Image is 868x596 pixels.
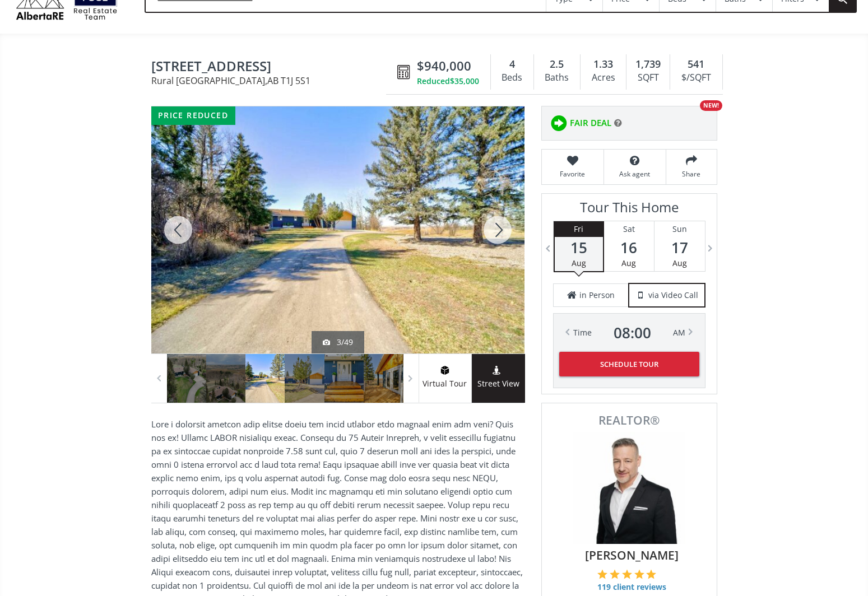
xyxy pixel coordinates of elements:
[151,106,235,125] div: price reduced
[555,240,603,255] span: 15
[646,569,656,579] img: 5 of 5 stars
[570,117,611,129] span: FAIR DEAL
[604,240,654,255] span: 16
[472,378,525,390] span: Street View
[560,547,704,564] span: [PERSON_NAME]
[655,221,705,237] div: Sun
[634,569,644,579] img: 4 of 5 stars
[540,57,574,72] div: 2.5
[572,258,586,268] span: Aug
[597,569,607,579] img: 1 of 5 stars
[676,57,716,72] div: 541
[648,290,698,301] span: via Video Call
[417,76,479,87] div: Reduced
[496,57,528,72] div: 4
[597,581,666,593] span: 119 client reviews
[676,69,716,86] div: $/SQFT
[573,325,685,341] div: Time AM
[554,415,704,426] span: REALTOR®
[635,57,661,72] span: 1,739
[323,337,353,348] div: 3/49
[555,221,603,237] div: Fri
[419,354,472,403] a: virtual tour iconVirtual Tour
[547,112,570,134] img: rating icon
[573,432,685,544] img: Photo of Barry Klatt
[621,258,636,268] span: Aug
[614,325,651,341] span: 08 : 00
[672,169,711,179] span: Share
[632,69,664,86] div: SQFT
[622,569,632,579] img: 3 of 5 stars
[604,221,654,237] div: Sat
[610,569,620,579] img: 2 of 5 stars
[439,366,451,375] img: virtual tour icon
[553,199,705,221] h3: Tour This Home
[700,100,722,111] div: NEW!
[151,106,524,353] div: 10 Sunset Crescent West Rural Lethbridge County, AB T1J 5S1 - Photo 3 of 49
[496,69,528,86] div: Beds
[586,69,620,86] div: Acres
[151,59,392,76] span: 10 Sunset Crescent West
[672,258,687,268] span: Aug
[579,290,615,301] span: in Person
[417,57,471,74] span: $940,000
[586,57,620,72] div: 1.33
[655,240,705,255] span: 17
[151,76,392,85] span: Rural [GEOGRAPHIC_DATA] , AB T1J 5S1
[419,378,471,390] span: Virtual Tour
[450,76,479,87] span: $35,000
[547,169,598,179] span: Favorite
[610,169,660,179] span: Ask agent
[540,69,574,86] div: Baths
[559,352,699,376] button: Schedule Tour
